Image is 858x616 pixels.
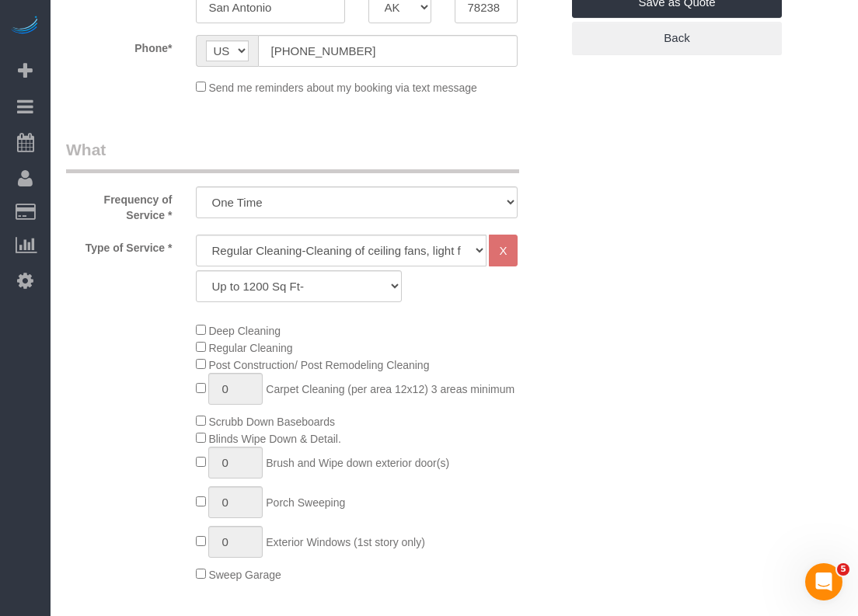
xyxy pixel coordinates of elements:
[837,563,849,576] span: 5
[258,35,518,67] input: Phone*
[66,138,519,173] legend: What
[208,433,340,445] span: Blinds Wipe Down & Detail.
[208,569,281,581] span: Sweep Garage
[266,496,345,509] span: Porch Sweeping
[208,359,429,371] span: Post Construction/ Post Remodeling Cleaning
[266,457,449,469] span: Brush and Wipe down exterior door(s)
[805,563,842,600] iframe: Intercom live chat
[54,186,184,223] label: Frequency of Service *
[208,82,477,94] span: Send me reminders about my booking via text message
[208,416,335,428] span: Scrubb Down Baseboards
[208,342,292,354] span: Regular Cleaning
[208,325,281,337] span: Deep Cleaning
[266,383,514,395] span: Carpet Cleaning (per area 12x12) 3 areas minimum
[54,35,184,56] label: Phone*
[572,22,782,54] a: Back
[54,235,184,256] label: Type of Service *
[266,536,425,548] span: Exterior Windows (1st story only)
[9,16,40,37] img: Automaid Logo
